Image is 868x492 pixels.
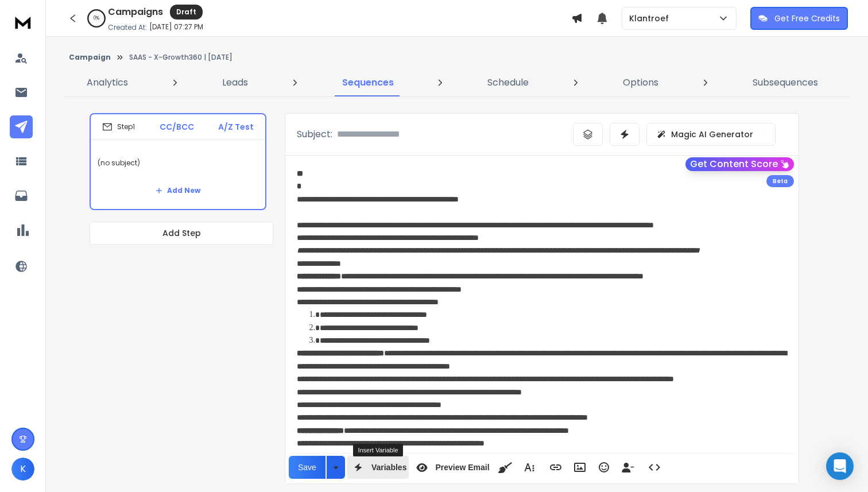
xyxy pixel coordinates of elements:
[617,456,639,479] button: Insert Unsubscribe Link
[87,76,128,90] p: Analytics
[487,76,529,90] p: Schedule
[129,53,232,62] p: SAAS - X-Growth360 | [DATE]
[297,127,332,141] p: Subject:
[646,123,776,146] button: Magic AI Generator
[149,22,203,32] p: [DATE] 07:27 PM
[94,15,99,22] p: 0 %
[774,13,840,24] p: Get Free Credits
[215,69,255,96] a: Leads
[146,179,210,202] button: Add New
[289,456,325,479] button: Save
[545,456,567,479] button: Insert Link (⌘K)
[746,69,825,96] a: Subsequences
[11,11,34,33] img: logo
[494,456,516,479] button: Clean HTML
[11,458,34,481] button: K
[411,456,491,479] button: Preview Email
[80,69,135,96] a: Analytics
[644,456,665,479] button: Code View
[569,456,591,479] button: Insert Image (⌘P)
[98,147,258,179] p: (no subject)
[685,157,794,171] button: Get Content Score
[753,76,818,90] p: Subsequences
[433,463,491,472] span: Preview Email
[518,456,540,479] button: More Text
[353,444,402,456] div: Insert Variable
[102,122,135,132] div: Step 1
[616,69,665,96] a: Options
[623,76,658,90] p: Options
[335,69,401,96] a: Sequences
[766,175,794,187] div: Beta
[342,76,394,90] p: Sequences
[593,456,615,479] button: Emoticons
[90,113,266,210] li: Step1CC/BCCA/Z Test(no subject)Add New
[218,121,254,133] p: A/Z Test
[90,222,273,245] button: Add Step
[629,13,673,24] p: Klantroef
[69,53,111,62] button: Campaign
[480,69,536,96] a: Schedule
[826,452,854,480] div: Open Intercom Messenger
[369,463,409,472] span: Variables
[108,5,163,19] h1: Campaigns
[347,456,409,479] button: Variables
[750,7,848,30] button: Get Free Credits
[170,5,203,20] div: Draft
[222,76,248,90] p: Leads
[160,121,194,133] p: CC/BCC
[671,129,753,140] p: Magic AI Generator
[108,23,147,32] p: Created At:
